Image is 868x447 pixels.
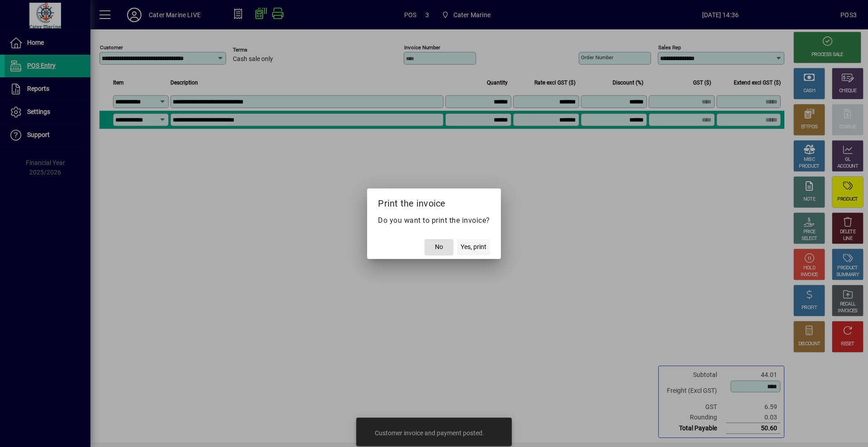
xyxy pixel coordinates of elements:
span: No [435,242,443,252]
button: No [425,239,453,255]
p: Do you want to print the invoice? [378,215,490,226]
h2: Print the invoice [367,188,501,215]
button: Yes, print [457,239,490,255]
span: Yes, print [461,242,486,252]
